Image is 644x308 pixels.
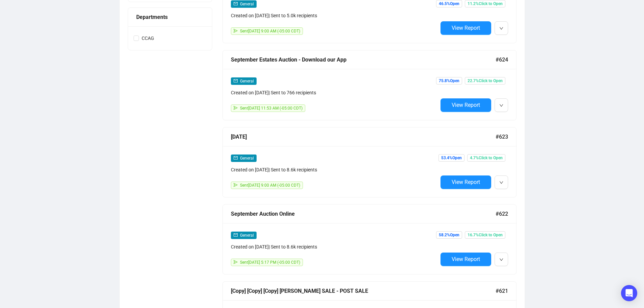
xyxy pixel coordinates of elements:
[222,204,517,275] a: September Auction Online#622mailGeneralCreated on [DATE]| Sent to 8.6k recipientssendSent[DATE] 5...
[499,103,503,108] span: down
[240,156,254,161] span: General
[240,260,300,265] span: Sent [DATE] 5:17 PM (-05:00 CDT)
[438,154,464,162] span: 53.4% Open
[234,183,238,187] span: send
[231,55,496,64] div: September Estates Auction - Download our App
[139,34,157,42] span: CCAG
[240,233,254,238] span: General
[234,260,238,264] span: send
[231,89,438,96] div: Created on [DATE] | Sent to 766 recipients
[436,231,462,239] span: 58.2% Open
[222,127,517,197] a: [DATE]#623mailGeneralCreated on [DATE]| Sent to 8.6k recipientssendSent[DATE] 9:00 AM (-05:00 CDT...
[240,29,300,33] span: Sent [DATE] 9:00 AM (-05:00 CDT)
[496,55,508,64] span: #624
[240,79,254,84] span: General
[440,175,491,189] button: View Report
[499,181,503,185] span: down
[452,25,480,31] span: View Report
[440,21,491,35] button: View Report
[234,79,238,83] span: mail
[231,166,438,173] div: Created on [DATE] | Sent to 8.6k recipients
[452,179,480,185] span: View Report
[440,98,491,112] button: View Report
[465,77,505,85] span: 22.7% Click to Open
[234,156,238,160] span: mail
[222,50,517,120] a: September Estates Auction - Download our App#624mailGeneralCreated on [DATE]| Sent to 766 recipie...
[231,243,438,251] div: Created on [DATE] | Sent to 8.6k recipients
[496,287,508,295] span: #621
[496,133,508,141] span: #623
[231,210,496,218] div: September Auction Online
[452,102,480,108] span: View Report
[234,2,238,6] span: mail
[231,133,496,141] div: [DATE]
[231,12,438,19] div: Created on [DATE] | Sent to 5.0k recipients
[234,106,238,110] span: send
[496,210,508,218] span: #622
[499,258,503,262] span: down
[452,256,480,262] span: View Report
[231,287,496,295] div: [Copy] [Copy] [Copy] [PERSON_NAME] SALE - POST SALE
[234,29,238,33] span: send
[240,2,254,6] span: General
[467,154,505,162] span: 4.7% Click to Open
[465,231,505,239] span: 16.7% Click to Open
[234,233,238,237] span: mail
[440,253,491,266] button: View Report
[240,183,300,188] span: Sent [DATE] 9:00 AM (-05:00 CDT)
[436,77,462,85] span: 75.8% Open
[240,106,303,111] span: Sent [DATE] 11:53 AM (-05:00 CDT)
[499,26,503,30] span: down
[621,285,637,301] div: Open Intercom Messenger
[136,13,204,21] div: Departments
